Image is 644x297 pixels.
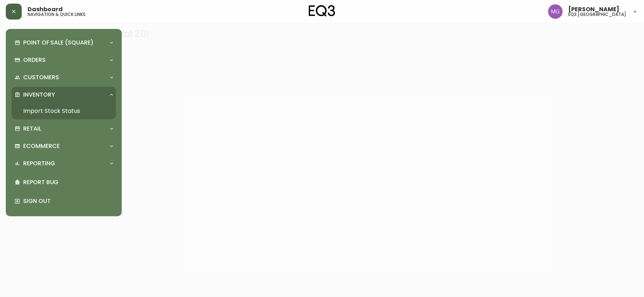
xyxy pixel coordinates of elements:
[569,12,627,17] h5: eq3 [GEOGRAPHIC_DATA]
[23,178,113,186] p: Report Bug
[12,87,116,103] div: Inventory
[23,197,113,205] p: Sign Out
[309,5,336,17] img: logo
[12,52,116,68] div: Orders
[23,160,55,167] p: Reporting
[12,138,116,154] div: Ecommerce
[548,4,563,19] img: de8837be2a95cd31bb7c9ae23fe16153
[23,56,46,64] p: Orders
[569,7,620,12] span: [PERSON_NAME]
[28,12,86,17] h5: navigation & quick links
[28,7,63,12] span: Dashboard
[23,39,94,47] p: Point of Sale (Square)
[12,103,116,119] a: Import Stock Status
[23,142,60,150] p: Ecommerce
[12,69,116,85] div: Customers
[12,156,116,171] div: Reporting
[12,192,116,211] div: Sign Out
[23,73,59,81] p: Customers
[12,121,116,137] div: Retail
[12,35,116,51] div: Point of Sale (Square)
[23,125,41,133] p: Retail
[12,173,116,192] div: Report Bug
[23,91,55,99] p: Inventory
